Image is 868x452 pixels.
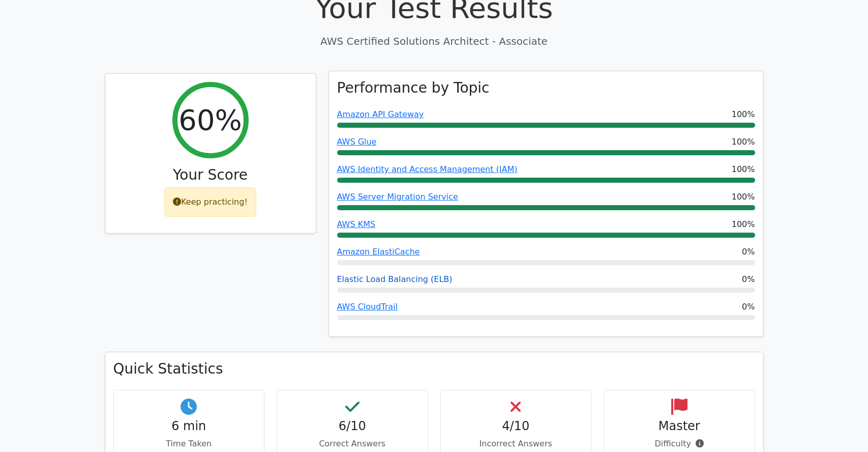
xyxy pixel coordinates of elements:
[337,109,424,119] a: Amazon API Gateway
[742,301,755,313] span: 0%
[337,274,453,284] a: Elastic Load Balancing (ELB)
[449,438,583,450] p: Incorrect Answers
[285,419,420,434] h4: 6/10
[113,360,755,378] h3: Quick Statistics
[742,246,755,258] span: 0%
[732,218,755,231] span: 100%
[105,34,764,49] p: AWS Certified Solutions Architect - Associate
[113,166,308,184] h3: Your Score
[337,247,420,257] a: Amazon ElastiCache
[337,137,377,147] a: AWS Glue
[164,187,256,217] div: Keep practicing!
[337,164,518,174] a: AWS Identity and Access Management (IAM)
[337,192,458,202] a: AWS Server Migration Service
[337,302,398,312] a: AWS CloudTrail
[449,419,583,434] h4: 4/10
[742,273,755,286] span: 0%
[337,79,490,97] h3: Performance by Topic
[732,108,755,121] span: 100%
[122,419,256,434] h4: 6 min
[732,163,755,176] span: 100%
[612,419,746,434] h4: Master
[732,191,755,203] span: 100%
[178,103,242,137] h2: 60%
[337,219,376,229] a: AWS KMS
[122,438,256,450] p: Time Taken
[285,438,420,450] p: Correct Answers
[612,438,746,450] p: Difficulty
[732,136,755,148] span: 100%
